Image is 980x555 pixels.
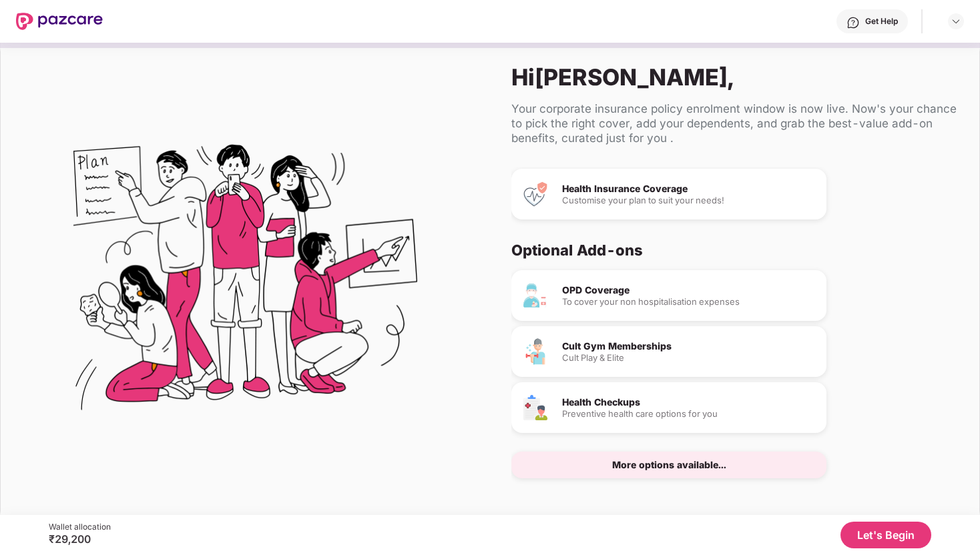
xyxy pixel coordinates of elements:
[562,286,816,295] div: OPD Coverage
[562,342,816,351] div: Cult Gym Memberships
[612,460,726,470] div: More options available...
[16,13,103,30] img: New Pazcare Logo
[562,196,816,205] div: Customise your plan to suit your needs!
[865,16,898,27] div: Get Help
[511,241,947,259] div: Optional Add-ons
[951,16,961,27] img: svg+xml;base64,PHN2ZyBpZD0iRHJvcGRvd24tMzJ4MzIiIHhtbG5zPSJodHRwOi8vd3d3LnczLm9yZy8yMDAwL3N2ZyIgd2...
[562,184,816,193] div: Health Insurance Coverage
[562,398,816,407] div: Health Checkups
[562,410,816,418] div: Preventive health care options for you
[840,522,931,548] button: Let's Begin
[522,282,549,309] img: OPD Coverage
[73,110,417,454] img: Flex Benefits Illustration
[562,354,816,362] div: Cult Play & Elite
[846,16,860,29] img: svg+xml;base64,PHN2ZyBpZD0iSGVscC0zMngzMiIgeG1sbnM9Imh0dHA6Ly93d3cudzMub3JnLzIwMDAvc3ZnIiB3aWR0aD...
[522,394,549,421] img: Health Checkups
[49,522,111,532] div: Wallet allocation
[522,181,549,207] img: Health Insurance Coverage
[511,101,958,145] div: Your corporate insurance policy enrolment window is now live. Now's your chance to pick the right...
[562,298,816,306] div: To cover your non hospitalisation expenses
[511,63,958,91] div: Hi [PERSON_NAME] ,
[49,532,111,546] div: ₹29,200
[522,338,549,365] img: Cult Gym Memberships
